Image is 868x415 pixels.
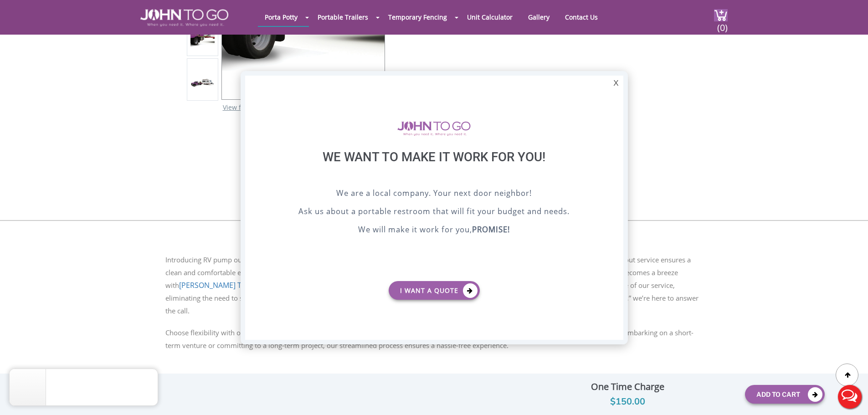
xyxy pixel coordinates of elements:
[609,76,623,91] div: X
[268,205,601,219] p: Ask us about a portable restroom that will fit your budget and needs.
[268,149,601,187] div: We want to make it work for you!
[268,187,601,201] p: We are a local company. Your next door neighbor!
[832,379,868,415] button: Live Chat
[268,224,601,237] p: We will make it work for you,
[397,121,471,136] img: logo of viptogo
[472,224,510,235] b: PROMISE!
[389,281,480,300] a: I want a Quote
